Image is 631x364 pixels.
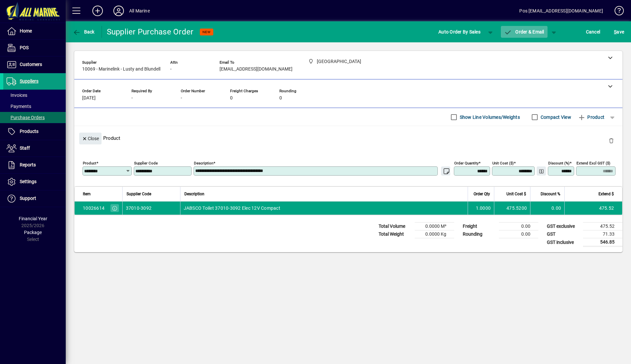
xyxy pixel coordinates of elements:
[82,133,99,144] span: Close
[544,223,583,230] td: GST exclusive
[20,179,36,184] span: Settings
[435,26,484,38] button: Auto Order By Sales
[20,129,38,134] span: Products
[87,5,108,17] button: Add
[3,140,66,157] a: Staff
[83,190,91,198] span: Item
[474,190,490,198] span: Order Qty
[279,96,282,101] span: 0
[612,26,626,38] button: Save
[83,205,105,211] div: 10026614
[131,96,133,101] span: -
[499,223,538,230] td: 0.00
[20,145,30,151] span: Staff
[586,27,600,37] span: Cancel
[82,96,96,101] span: [DATE]
[20,62,42,67] span: Customers
[544,238,583,246] td: GST inclusive
[415,230,454,238] td: 0.0000 Kg
[122,202,180,215] td: 37010-3092
[20,162,36,167] span: Reports
[499,230,538,238] td: 0.00
[170,67,172,72] span: -
[3,174,66,190] a: Settings
[7,115,45,120] span: Purchase Orders
[610,1,623,23] a: Knowledge Base
[454,161,479,165] mat-label: Order Quantity
[3,157,66,173] a: Reports
[230,96,233,101] span: 0
[504,29,544,34] span: Order & Email
[519,6,603,16] div: Pos [EMAIL_ADDRESS][DOMAIN_NAME]
[564,202,622,215] td: 475.52
[108,5,129,17] button: Profile
[184,190,204,198] span: Description
[3,112,66,123] a: Purchase Orders
[537,166,546,176] button: Change Price Levels
[530,202,564,215] td: 0.00
[74,126,622,150] div: Product
[3,40,66,56] a: POS
[583,223,622,230] td: 475.52
[583,238,622,246] td: 546.85
[459,223,499,230] td: Freight
[19,216,47,221] span: Financial Year
[598,190,614,198] span: Extend $
[468,202,494,215] td: 1.0000
[578,112,604,122] span: Product
[584,26,602,38] button: Cancel
[539,114,571,120] label: Compact View
[202,30,211,34] span: NEW
[220,67,292,72] span: [EMAIL_ADDRESS][DOMAIN_NAME]
[129,6,150,16] div: All Marine
[438,27,480,37] span: Auto Order By Sales
[574,111,608,123] button: Product
[3,101,66,112] a: Payments
[603,138,619,143] app-page-header-button: Delete
[66,26,102,38] app-page-header-button: Back
[83,161,96,165] mat-label: Product
[78,135,103,141] app-page-header-button: Close
[458,114,520,120] label: Show Line Volumes/Weights
[548,161,570,165] mat-label: Discount (%)
[127,190,151,198] span: Supplier Code
[24,230,42,235] span: Package
[194,161,213,165] mat-label: Description
[3,190,66,207] a: Support
[506,190,526,198] span: Unit Cost $
[583,230,622,238] td: 71.33
[501,26,548,38] button: Order & Email
[459,230,499,238] td: Rounding
[494,202,530,215] td: 475.5200
[7,93,27,98] span: Invoices
[7,104,31,109] span: Payments
[492,161,514,165] mat-label: Unit Cost ($)
[20,28,32,33] span: Home
[107,27,194,37] div: Supplier Purchase Order
[3,90,66,101] a: Invoices
[20,196,36,201] span: Support
[20,45,29,50] span: POS
[181,96,182,101] span: -
[614,29,617,34] span: S
[3,56,66,73] a: Customers
[3,123,66,140] a: Products
[375,223,415,230] td: Total Volume
[614,27,624,37] span: ave
[375,230,415,238] td: Total Weight
[576,161,610,165] mat-label: Extend excl GST ($)
[71,26,96,38] button: Back
[20,78,38,84] span: Suppliers
[544,230,583,238] td: GST
[541,190,560,198] span: Discount %
[415,223,454,230] td: 0.0000 M³
[73,29,95,34] span: Back
[184,205,280,211] span: JABSCO Toilet 37010-3092 Elec 12V Compact
[79,133,102,144] button: Close
[82,67,160,72] span: 10069 - Marinelink - Lusty and Blundell
[3,23,66,39] a: Home
[603,133,619,148] button: Delete
[134,161,158,165] mat-label: Supplier Code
